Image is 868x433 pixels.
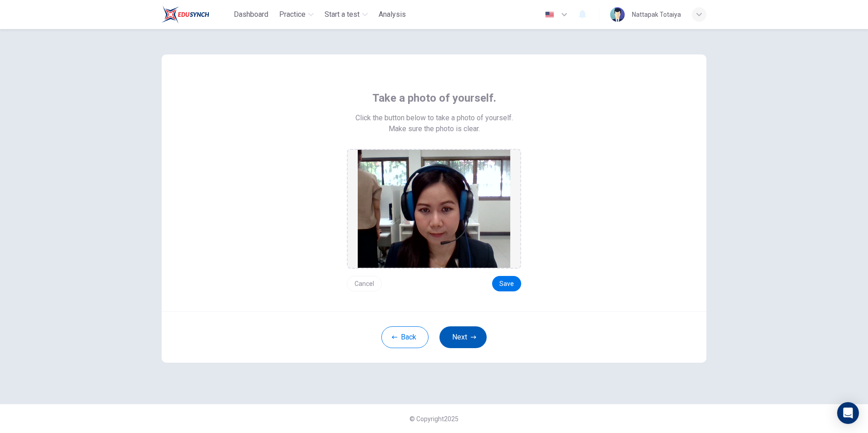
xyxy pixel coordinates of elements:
span: Click the button below to take a photo of yourself. [355,113,513,123]
span: Practice [279,9,306,20]
button: Start a test [321,6,371,23]
img: Train Test logo [162,5,209,24]
span: Analysis [379,9,406,20]
img: Profile picture [610,7,625,22]
button: Analysis [375,6,409,23]
button: Back [381,326,429,348]
button: Practice [276,6,317,23]
span: Make sure the photo is clear. [389,123,480,134]
span: Take a photo of yourself. [372,91,496,105]
button: Cancel [347,276,382,291]
img: en [544,11,555,18]
a: Train Test logo [162,5,230,24]
button: Save [492,276,521,291]
img: preview screemshot [358,150,510,268]
span: Dashboard [234,9,268,20]
div: Open Intercom Messenger [837,402,859,424]
div: Nattapak Totaiya [632,9,681,20]
span: © Copyright 2025 [409,415,459,423]
span: Start a test [325,9,360,20]
button: Dashboard [230,6,272,23]
button: Next [439,326,487,348]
